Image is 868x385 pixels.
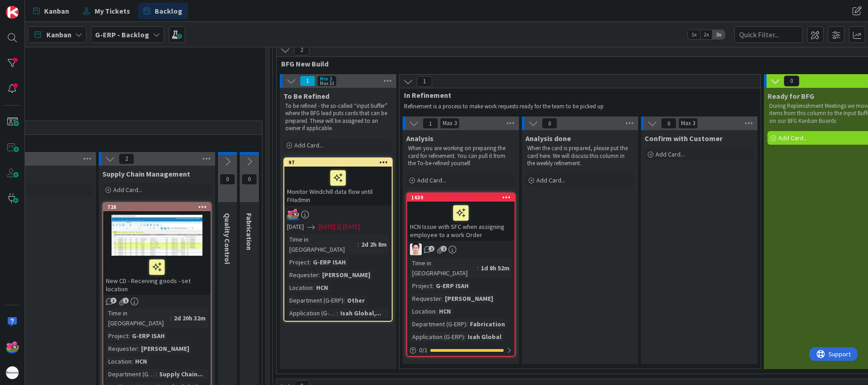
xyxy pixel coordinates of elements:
span: 0 [242,174,257,185]
span: 2 [119,153,134,164]
div: Other [345,295,367,305]
div: HCN [133,356,149,366]
span: : [432,281,434,291]
div: G-ERP ISAH [311,257,348,267]
span: : [441,294,443,304]
span: Analysis [406,134,434,143]
span: : [156,369,157,379]
span: : [466,319,468,329]
div: Application (G-ERP) [287,308,337,318]
span: 0 [542,118,557,129]
img: ll [410,243,422,255]
div: Location [410,306,435,316]
span: : [464,332,465,342]
span: Add Card... [778,134,807,142]
div: Requester [287,270,318,280]
div: Requester [106,344,137,354]
span: : [435,306,437,316]
div: Max 3 [443,121,457,126]
span: 0 [220,174,235,185]
div: Min 3 [320,76,332,81]
span: 0 [784,76,799,86]
div: Project [410,281,432,291]
span: My Tickets [95,5,130,16]
input: Quick Filter... [734,26,802,43]
span: Confirm with Customer [645,134,722,143]
span: 0 [661,118,676,129]
div: Monitor Windchill data flow until FHadmin [284,167,392,206]
div: 728 [107,204,211,210]
span: 1x [688,30,700,39]
span: 2 [294,45,309,56]
span: In Refinement [404,91,749,100]
div: Requester [410,294,441,304]
div: [PERSON_NAME] [443,294,495,304]
div: 728 [103,203,211,211]
div: 2d 2h 8m [359,239,389,249]
div: HCN Issue with SFC when assigning employee to a work Order [407,202,515,241]
div: Time in [GEOGRAPHIC_DATA] [106,308,170,328]
div: HCN [314,283,330,293]
div: Time in [GEOGRAPHIC_DATA] [410,258,477,278]
div: [PERSON_NAME] [320,270,373,280]
span: 0 / 1 [419,345,428,355]
span: Fabrication [245,213,254,250]
div: Department (G-ERP) [410,319,466,329]
p: Refinement is a process to make work requests ready for the team to be picked up [404,103,752,110]
div: Location [287,283,313,293]
div: [DATE] [343,222,360,232]
div: Project [106,331,128,341]
span: : [477,263,479,273]
span: 1 [123,298,129,304]
span: : [313,283,314,293]
span: Kanban [46,29,71,40]
img: avatar [6,366,19,379]
span: : [131,356,133,366]
div: New CD - Receiving goods - set location [103,256,211,295]
div: G-ERP ISAH [434,281,471,291]
p: To be refined - the so-called “input buffer” where the BFG lead puts cards that can be prepared. ... [285,102,391,132]
span: 1 [417,76,432,87]
div: 0/1 [407,344,515,356]
div: Time in [GEOGRAPHIC_DATA] [287,234,358,254]
span: : [358,239,359,249]
span: 1 [423,118,438,129]
span: : [309,257,311,267]
span: 2x [700,30,712,39]
span: Kanban [44,5,69,16]
div: Department (G-ERP) [106,369,156,379]
span: 1 [300,76,315,86]
div: 2d 20h 32m [172,313,208,323]
div: 1639 [411,194,515,201]
p: When you are working on preparing the card for refinement. You can pull it from the To-be-refined... [408,145,514,167]
img: JK [287,208,299,220]
span: Add Card... [536,176,565,184]
span: Add Card... [113,186,142,194]
b: G-ERP - Backlog [95,30,149,39]
div: Project [287,257,309,267]
span: 3x [712,30,725,39]
span: : [318,270,320,280]
span: Supply Chain Management [102,169,190,178]
div: G-ERP ISAH [130,331,167,341]
div: 728New CD - Receiving goods - set location [103,203,211,295]
span: : [128,331,130,341]
span: 2 [429,246,434,252]
span: [DATE] [318,222,335,232]
div: Max 3 [681,121,695,126]
span: : [343,295,345,305]
div: Application (G-ERP) [410,332,464,342]
div: 97 [288,159,392,166]
div: 1d 8h 52m [479,263,512,273]
a: Backlog [138,3,188,19]
span: 3 [111,298,116,304]
span: 2 [441,246,447,252]
span: Quality Control [223,213,232,264]
div: Supply Chain... [157,369,205,379]
div: Isah Global [465,332,504,342]
span: Add Card... [294,141,323,149]
div: Location [106,356,131,366]
div: Max 10 [320,81,334,86]
span: : [337,308,338,318]
span: Analysis done [525,134,571,143]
